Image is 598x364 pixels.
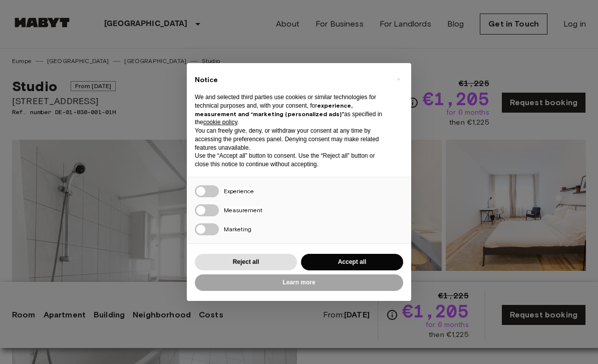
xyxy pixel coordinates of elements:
button: Learn more [195,274,403,291]
button: Accept all [301,254,403,270]
button: Close this notice [390,71,406,87]
button: Reject all [195,254,297,270]
p: Use the “Accept all” button to consent. Use the “Reject all” button or close this notice to conti... [195,152,387,169]
p: You can freely give, deny, or withdraw your consent at any time by accessing the preferences pane... [195,127,387,152]
p: We and selected third parties use cookies or similar technologies for technical purposes and, wit... [195,93,387,127]
a: cookie policy [203,119,237,126]
span: Measurement [224,206,262,214]
strong: experience, measurement and “marketing (personalized ads)” [195,102,353,118]
span: Marketing [224,225,251,233]
span: Experience [224,187,254,195]
span: × [397,73,400,85]
h2: Notice [195,75,387,85]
